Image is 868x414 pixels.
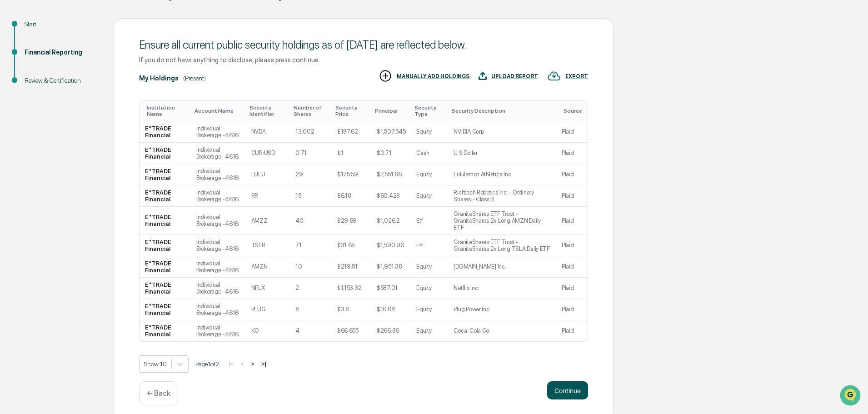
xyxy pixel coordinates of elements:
[565,73,588,80] div: EXPORT
[64,154,110,161] a: Powered byPylon
[191,143,246,164] td: Individual Brokerage -4616
[140,185,191,207] td: E*TRADE Financial
[397,73,469,80] div: MANUALLY ADD HOLDINGS
[332,235,371,256] td: $31.65
[839,384,863,409] iframe: Open customer support
[191,278,246,299] td: Individual Brokerage -4616
[140,278,191,299] td: E*TRADE Financial
[411,299,448,320] td: Equity
[191,164,246,185] td: Individual Brokerage -4616
[31,79,115,86] div: We're available if you need us!
[556,143,588,164] td: Plaid
[290,320,332,341] td: 4
[290,299,332,320] td: 8
[246,143,290,164] td: CUR:USD
[448,185,556,207] td: Richtech Robotics Inc. - Ordinary Shares - Class B
[332,207,371,235] td: $29.69
[248,360,257,368] button: >
[183,75,206,82] div: (Present)
[479,69,487,83] img: UPLOAD REPORT
[564,108,584,114] div: Toggle SortBy
[31,70,149,79] div: Start new chat
[448,207,556,235] td: GraniteShares ETF Trust - GraniteShares 2x Long AMZN Daily ETF
[411,185,448,207] td: Equity
[18,115,59,124] span: Preclearance
[5,111,62,127] a: 🖐️Preclearance
[448,320,556,341] td: Coca-Cola Co
[290,121,332,143] td: 13.002
[556,235,588,256] td: Plaid
[290,278,332,299] td: 2
[547,69,561,83] img: EXPORT
[556,185,588,207] td: Plaid
[556,278,588,299] td: Plaid
[448,164,556,185] td: Lululemon Athletica Inc.
[9,19,165,34] p: How can we help?
[371,278,411,299] td: $587.01
[452,108,553,114] div: Toggle SortBy
[371,143,411,164] td: $0.71
[371,207,411,235] td: $1,026.2
[140,299,191,320] td: E*TRADE Financial
[332,143,371,164] td: $1
[294,105,328,117] div: Toggle SortBy
[147,105,187,117] div: Toggle SortBy
[9,70,25,86] img: 1746055101610-c473b297-6a78-478c-a979-82029cc54cd1
[140,143,191,164] td: E*TRADE Financial
[411,121,448,143] td: Equity
[139,38,588,51] div: Ensure all current public security holdings as of [DATE] are reflected below.
[556,320,588,341] td: Plaid
[556,256,588,278] td: Plaid
[335,105,368,117] div: Toggle SortBy
[191,256,246,278] td: Individual Brokerage -4616
[246,207,290,235] td: AMZZ
[191,235,246,256] td: Individual Brokerage -4616
[246,256,290,278] td: AMZN
[332,256,371,278] td: $219.51
[246,278,290,299] td: NFLX
[290,143,332,164] td: 0.71
[290,207,332,235] td: 40
[411,143,448,164] td: Cash
[371,320,411,341] td: $266.86
[290,185,332,207] td: 15
[556,299,588,320] td: Plaid
[191,207,246,235] td: Individual Brokerage -4616
[5,128,61,145] a: 🔎Data Lookup
[556,164,588,185] td: Plaid
[195,360,219,368] span: Page 1 of 2
[448,299,556,320] td: Plug Power Inc
[371,256,411,278] td: $1,951.38
[332,164,371,185] td: $175.59
[140,235,191,256] td: E*TRADE Financial
[332,121,371,143] td: $187.62
[556,121,588,143] td: Plaid
[411,164,448,185] td: Equity
[414,105,444,117] div: Toggle SortBy
[238,360,247,368] button: <
[371,299,411,320] td: $16.68
[9,133,16,140] div: 🔎
[155,72,165,83] button: Start new chat
[195,108,242,114] div: Toggle SortBy
[140,121,191,143] td: E*TRADE Financial
[411,256,448,278] td: Equity
[66,115,73,123] div: 🗄️
[411,235,448,256] td: Etf
[448,143,556,164] td: U S Dollar
[246,299,290,320] td: PLUG
[139,56,588,64] div: If you do not have anything to disclose, please press continue.
[411,320,448,341] td: Equity
[191,299,246,320] td: Individual Brokerage -4616
[332,278,371,299] td: $1,153.32
[332,185,371,207] td: $6.18
[448,121,556,143] td: NVIDIA Corp
[191,121,246,143] td: Individual Brokerage -4616
[140,207,191,235] td: E*TRADE Financial
[246,121,290,143] td: NVDA
[411,278,448,299] td: Equity
[290,235,332,256] td: 71
[90,154,110,161] span: Pylon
